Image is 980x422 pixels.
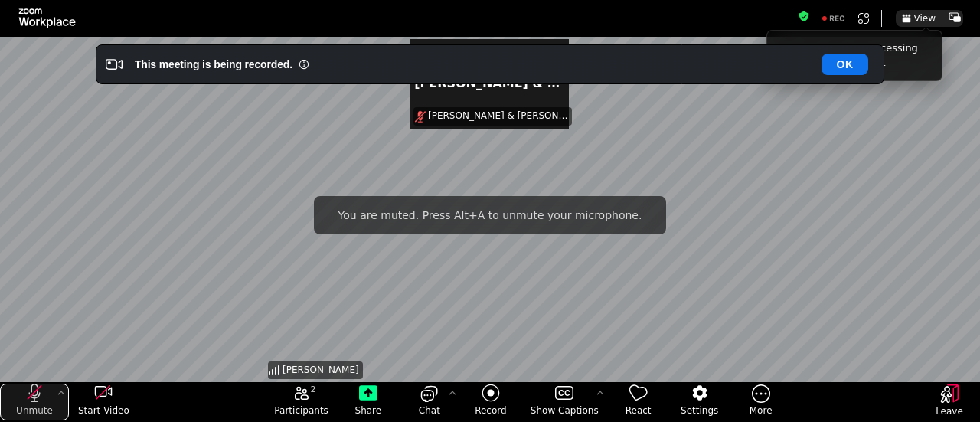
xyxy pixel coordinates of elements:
[445,384,460,404] button: Chat Settings
[16,404,53,417] span: Unmute
[626,404,652,417] span: React
[855,10,872,27] button: Apps Accessing Content in This Meeting
[896,10,942,27] button: View
[798,10,810,27] button: Meeting information
[265,384,338,420] button: open the participants list pane,[2] particpants
[608,384,669,420] button: React
[593,384,608,404] button: More options for captions, menu button
[135,57,292,72] div: This meeting is being recorded.
[730,384,792,420] button: More meeting control
[54,384,69,404] button: More audio controls
[274,404,328,417] span: Participants
[106,56,122,73] i: Video Recording
[778,41,931,70] div: See apps that are accessing your meeting content
[475,404,506,417] span: Record
[669,384,730,420] button: Settings
[946,10,963,27] button: Enter Pip
[69,384,138,420] button: start my video
[283,364,359,377] span: [PERSON_NAME]
[822,54,868,75] button: OK
[750,404,773,417] span: More
[681,404,718,417] span: Settings
[914,14,936,23] span: View
[936,405,963,417] span: Leave
[338,208,642,222] span: You are muted. Press Alt+A to unmute your microphone.
[460,384,521,420] button: Record
[815,10,852,27] div: Recording to cloud
[428,110,568,123] span: [PERSON_NAME] & [PERSON_NAME]
[399,384,460,420] button: open the chat panel
[919,384,980,421] button: Leave
[299,59,309,70] i: Information Small
[78,404,129,417] span: Start Video
[419,404,440,417] span: Chat
[521,384,608,420] button: Show Captions
[338,384,399,420] button: Share
[531,404,599,417] span: Show Captions
[355,404,382,417] span: Share
[311,384,316,396] span: 2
